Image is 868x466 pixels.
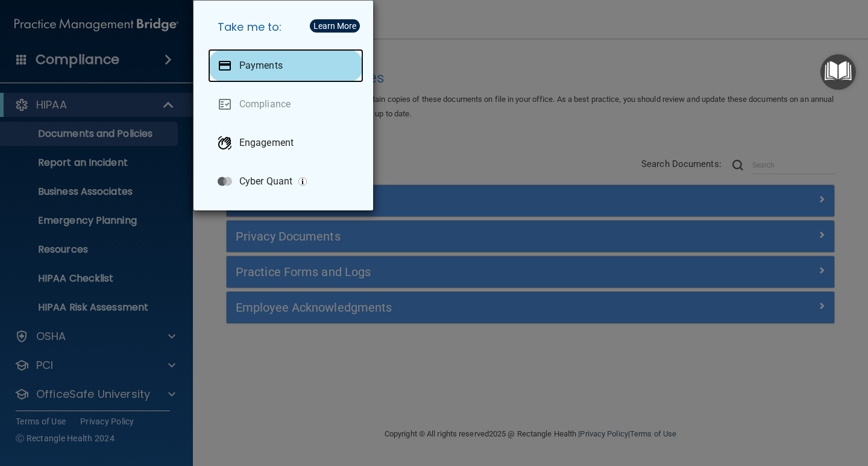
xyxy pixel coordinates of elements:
p: Cyber Quant [239,175,292,187]
div: Learn More [313,22,356,30]
a: Cyber Quant [208,165,363,198]
p: Payments [239,60,283,72]
a: Compliance [208,87,363,121]
a: Engagement [208,126,363,160]
button: Learn More [310,19,360,33]
p: Engagement [239,137,294,149]
button: Open Resource Center [820,54,856,90]
a: Payments [208,49,363,83]
iframe: Drift Widget Chat Controller [659,380,854,429]
h5: Take me to: [208,10,363,44]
